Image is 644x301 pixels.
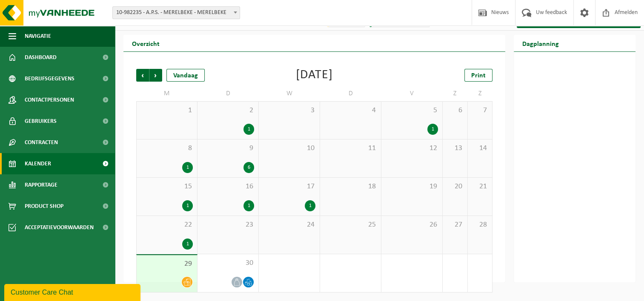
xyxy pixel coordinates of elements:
[166,69,205,82] div: Vandaag
[113,7,240,19] span: 10-982235 - A.P.S. - MERELBEKE - MERELBEKE
[141,259,193,269] span: 29
[25,111,57,132] span: Gebruikers
[381,86,443,101] td: V
[25,132,58,153] span: Contracten
[123,35,168,51] h2: Overzicht
[386,182,438,191] span: 19
[141,182,193,191] span: 15
[202,106,254,115] span: 2
[141,220,193,230] span: 22
[202,258,254,268] span: 30
[197,86,259,101] td: D
[25,174,57,196] span: Rapportage
[141,144,193,153] span: 8
[259,86,320,101] td: W
[263,106,315,115] span: 3
[514,35,567,51] h2: Dagplanning
[149,69,162,82] span: Volgende
[202,182,254,191] span: 16
[296,69,333,82] div: [DATE]
[112,6,240,19] span: 10-982235 - A.P.S. - MERELBEKE - MERELBEKE
[202,144,254,153] span: 9
[447,182,463,191] span: 20
[427,124,438,135] div: 1
[182,239,193,250] div: 1
[324,106,377,115] span: 4
[472,220,488,230] span: 28
[25,196,63,217] span: Product Shop
[136,69,149,82] span: Vorige
[25,47,57,68] span: Dashboard
[324,144,377,153] span: 11
[472,144,488,153] span: 14
[386,106,438,115] span: 5
[136,86,197,101] td: M
[447,106,463,115] span: 6
[243,162,254,173] div: 6
[182,162,193,173] div: 1
[471,72,486,79] span: Print
[141,106,193,115] span: 1
[320,86,381,101] td: D
[468,86,493,101] td: Z
[324,182,377,191] span: 18
[25,68,74,89] span: Bedrijfsgegevens
[464,69,492,82] a: Print
[472,182,488,191] span: 21
[25,89,74,111] span: Contactpersonen
[324,220,377,230] span: 25
[386,220,438,230] span: 26
[25,26,51,47] span: Navigatie
[182,200,193,211] div: 1
[25,217,94,238] span: Acceptatievoorwaarden
[25,153,51,174] span: Kalender
[305,200,315,211] div: 1
[447,144,463,153] span: 13
[202,220,254,230] span: 23
[386,144,438,153] span: 12
[243,200,254,211] div: 1
[263,220,315,230] span: 24
[4,282,142,301] iframe: chat widget
[443,86,468,101] td: Z
[263,182,315,191] span: 17
[243,124,254,135] div: 1
[447,220,463,230] span: 27
[472,106,488,115] span: 7
[263,144,315,153] span: 10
